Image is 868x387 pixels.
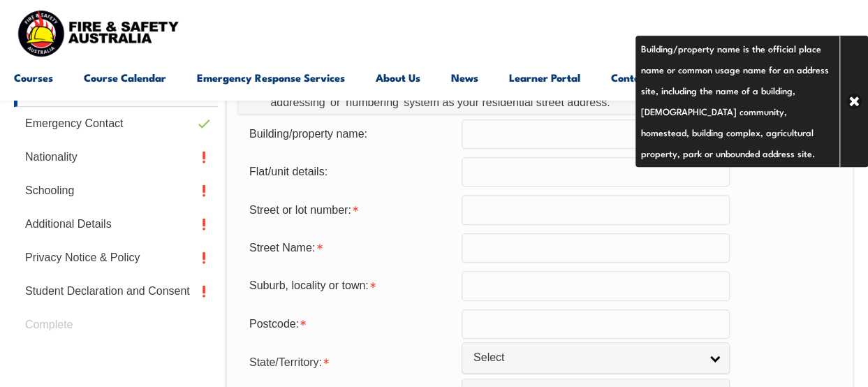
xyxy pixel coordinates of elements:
[197,61,345,94] a: Emergency Response Services
[14,275,218,308] a: Student Declaration and Consent
[376,61,420,94] a: About Us
[14,107,218,140] a: Emergency Contact
[84,61,166,94] a: Course Calendar
[14,174,218,207] a: Schooling
[611,61,649,94] a: Contact
[451,61,478,94] a: News
[238,272,462,299] div: Suburb, locality or town is required.
[473,351,700,365] span: Select
[14,61,53,94] a: Courses
[509,61,580,94] a: Learner Portal
[238,311,462,337] div: Postcode is required.
[238,235,462,261] div: Street Name is required.
[14,241,218,275] a: Privacy Notice & Policy
[238,121,462,147] div: Building/property name:
[249,356,322,368] span: State/Territory:
[238,347,462,375] div: State/Territory is required.
[730,124,749,144] a: Info
[238,159,462,185] div: Flat/unit details:
[238,196,462,223] div: Street or lot number is required.
[14,207,218,241] a: Additional Details
[14,140,218,174] a: Nationality
[839,36,868,167] a: Close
